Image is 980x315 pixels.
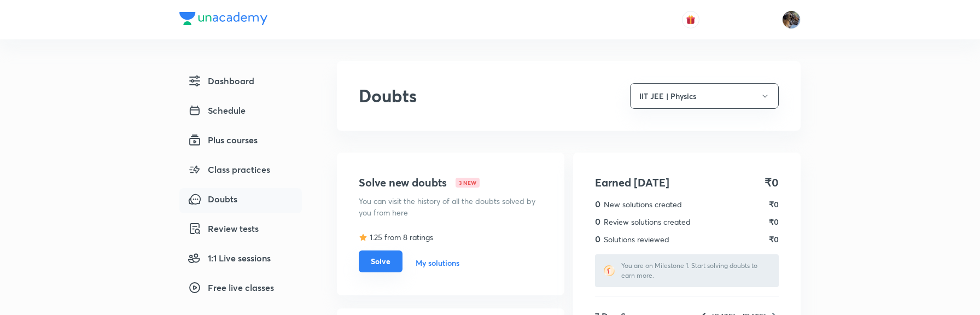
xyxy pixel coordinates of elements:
[179,247,302,272] a: 1:1 Live sessions
[604,265,615,276] img: milestone
[595,197,602,211] h5: 0
[188,133,258,147] span: Plus courses
[188,281,274,294] span: Free live classes
[179,159,302,184] a: Class practices
[370,231,433,243] p: 1.25 from 8 ratings
[416,257,459,269] a: My solutions
[179,100,302,125] a: Schedule
[765,174,779,191] h4: ₹0
[682,11,699,28] button: avatar
[769,234,779,245] h6: ₹0
[188,74,254,87] span: Dashboard
[179,70,302,95] a: Dashboard
[686,15,696,25] img: avatar
[188,252,271,265] span: 1:1 Live sessions
[179,12,267,28] a: Company Logo
[769,216,779,227] h6: ₹0
[604,199,682,210] p: New solutions created
[188,222,259,235] span: Review tests
[456,178,480,188] h6: 3 NEW
[188,104,246,117] span: Schedule
[188,163,270,176] span: Class practices
[782,10,801,29] img: Chayan Mehta
[595,215,602,228] h5: 0
[604,234,669,245] p: Solutions reviewed
[621,261,770,281] p: You are on Milestone 1. Start solving doubts to earn more.
[179,277,302,302] a: Free live classes
[359,250,402,272] button: Solve
[604,216,691,227] p: Review solutions created
[595,174,669,191] h4: Earned [DATE]
[359,85,417,106] h2: Doubts
[43,9,72,17] span: Support
[179,188,302,213] a: Doubts
[630,83,779,109] button: IIT JEE | Physics
[179,218,302,243] a: Review tests
[769,199,779,210] h6: ₹0
[188,192,237,206] span: Doubts
[595,232,602,246] h5: 0
[359,195,542,218] p: You can visit the history of all the doubts solved by you from here
[179,129,302,154] a: Plus courses
[179,12,267,25] img: Company Logo
[359,174,447,191] h4: Solve new doubts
